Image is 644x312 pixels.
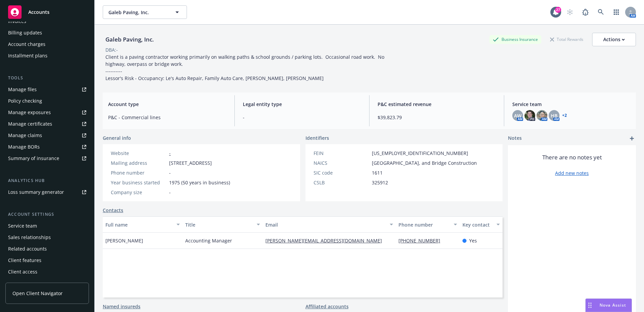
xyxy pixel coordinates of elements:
a: Switch app [610,5,623,19]
div: Drag to move [586,299,594,312]
a: Report a Bug [579,5,592,19]
div: Manage certificates [8,119,52,129]
span: P&C estimated revenue [378,101,496,108]
div: Title [185,221,252,228]
div: Actions [603,33,625,46]
a: Client access [5,266,89,277]
span: Notes [508,134,522,142]
img: photo [524,110,535,121]
div: Phone number [398,221,450,228]
span: Legal entity type [243,101,361,108]
div: Sales relationships [8,232,51,243]
a: Related accounts [5,243,89,254]
a: Manage BORs [5,141,89,152]
span: - [243,114,361,121]
div: Mailing address [111,159,166,166]
div: Total Rewards [547,35,587,44]
div: Year business started [111,179,166,186]
span: [STREET_ADDRESS] [169,159,212,166]
a: Manage files [5,84,89,95]
div: Service team [8,220,37,231]
a: Manage claims [5,130,89,141]
span: AW [514,112,521,119]
button: Phone number [396,216,460,233]
span: Identifiers [305,134,329,141]
a: Account charges [5,39,89,50]
div: FEIN [314,150,369,157]
span: [GEOGRAPHIC_DATA], and Bridge Construction [372,159,477,166]
a: Accounts [5,3,89,22]
div: Manage exposures [8,107,51,118]
a: Manage certificates [5,119,89,129]
div: Analytics hub [5,177,89,184]
div: Phone number [111,169,166,176]
a: Sales relationships [5,232,89,243]
a: Policy checking [5,96,89,106]
div: Related accounts [8,243,47,254]
div: Full name [105,221,172,228]
span: [US_EMPLOYER_IDENTIFICATION_NUMBER] [372,150,468,157]
span: Client is a paving contractor working primarily on walking paths & school grounds / parking lots.... [105,54,386,81]
button: Galeb Paving, Inc. [103,5,187,19]
div: 27 [555,7,561,13]
div: Website [111,150,166,157]
div: Installment plans [8,50,47,61]
span: Accounting Manager [185,237,232,244]
div: Manage BORs [8,141,40,152]
span: Galeb Paving, Inc. [108,9,167,16]
button: Email [263,216,396,233]
a: Named insureds [103,303,140,310]
a: Billing updates [5,27,89,38]
span: $39,823.79 [378,114,496,121]
span: HB [551,112,557,119]
div: NAICS [314,159,369,166]
span: 1975 (50 years in business) [169,179,230,186]
a: Search [594,5,608,19]
div: SIC code [314,169,369,176]
a: Loss summary generator [5,187,89,198]
a: Summary of insurance [5,153,89,164]
img: photo [537,110,547,121]
span: Accounts [28,9,50,15]
button: Nova Assist [585,298,632,312]
div: Account settings [5,211,89,218]
a: Manage exposures [5,107,89,118]
a: [PHONE_NUMBER] [398,237,446,244]
a: Affiliated accounts [305,303,349,310]
span: There are no notes yet [542,153,602,161]
span: General info [103,134,131,141]
span: P&C - Commercial lines [108,114,226,121]
span: [PERSON_NAME] [105,237,143,244]
span: 325912 [372,179,388,186]
a: Contacts [103,207,123,214]
button: Full name [103,216,183,233]
a: Installment plans [5,50,89,61]
span: Nova Assist [600,302,626,308]
a: add [628,134,636,142]
div: Account charges [8,39,45,50]
div: Company size [111,189,166,196]
a: +2 [562,113,567,118]
span: - [169,189,171,196]
a: Service team [5,220,89,231]
div: Manage claims [8,130,42,141]
button: Actions [592,33,636,46]
div: CSLB [314,179,369,186]
span: Yes [469,237,477,244]
div: Galeb Paving, Inc. [103,35,157,44]
span: 1611 [372,169,383,176]
span: Open Client Navigator [12,290,63,297]
div: Manage files [8,84,37,95]
div: Client access [8,266,37,277]
a: - [169,150,171,156]
div: Policy checking [8,96,42,106]
div: Business Insurance [489,35,541,44]
a: Add new notes [555,170,589,177]
a: Client features [5,255,89,266]
div: Billing updates [8,27,42,38]
a: [PERSON_NAME][EMAIL_ADDRESS][DOMAIN_NAME] [265,237,387,244]
span: Account type [108,101,226,108]
a: Start snowing [563,5,577,19]
span: - [169,169,171,176]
